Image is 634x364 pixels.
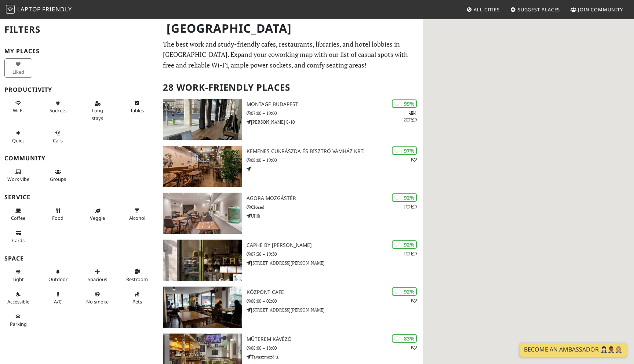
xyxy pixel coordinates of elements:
[163,39,418,70] p: The best work and study-friendly cafes, restaurants, libraries, and hotel lobbies in [GEOGRAPHIC_...
[6,3,72,16] a: LaptopFriendly LaptopFriendly
[10,321,27,327] span: Parking
[123,205,151,224] button: Alcohol
[247,345,423,352] p: 08:00 – 18:00
[50,176,66,182] span: Group tables
[44,266,72,285] button: Outdoor
[518,6,560,13] span: Suggest Places
[158,146,423,187] a: Kemenes Cukrászda és Bisztró Vámház krt. | 97% 1 Kemenes Cukrászda és Bisztró Vámház krt. 08:00 –...
[84,205,112,224] button: Veggie
[4,310,32,330] button: Parking
[247,110,423,117] p: 07:00 – 19:00
[247,353,423,360] p: Tavaszmező u.
[84,288,112,307] button: No smoke
[4,48,154,55] h3: My Places
[247,195,423,201] h3: AGORA Mozgástér
[163,193,242,234] img: AGORA Mozgástér
[4,266,32,285] button: Light
[44,166,72,185] button: Groups
[7,298,29,305] span: Accessible
[4,288,32,307] button: Accessible
[123,97,151,117] button: Tables
[12,276,24,283] span: Natural light
[86,298,109,305] span: Smoke free
[54,298,62,305] span: Air conditioned
[247,336,423,342] h3: Műterem Kávézó
[247,251,423,258] p: 07:30 – 19:30
[247,289,423,295] h3: Központ Cafe
[4,155,154,162] h3: Community
[158,99,423,140] a: Montage Budapest | 99% 123 Montage Budapest 07:00 – 19:00 [PERSON_NAME] 8-10
[6,5,15,14] img: LaptopFriendly
[53,137,63,144] span: Video/audio calls
[163,240,242,281] img: Caphe by Hai Nam
[4,166,32,185] button: Work vibe
[474,6,500,13] span: All Cities
[4,227,32,247] button: Cards
[410,297,417,304] p: 1
[130,107,144,114] span: Work-friendly tables
[158,240,423,281] a: Caphe by Hai Nam | 92% 11 Caphe by [PERSON_NAME] 07:30 – 19:30 [STREET_ADDRESS][PERSON_NAME]
[12,237,25,244] span: Credit cards
[44,288,72,307] button: A/C
[4,97,32,117] button: Wi-Fi
[4,205,32,224] button: Coffee
[4,255,154,262] h3: Space
[410,344,417,351] p: 1
[247,298,423,305] p: 08:00 – 02:00
[7,176,29,182] span: People working
[50,107,66,114] span: Power sockets
[161,18,421,39] h1: [GEOGRAPHIC_DATA]
[247,148,423,154] h3: Kemenes Cukrászda és Bisztró Vámház krt.
[44,127,72,146] button: Calls
[163,99,242,140] img: Montage Budapest
[392,99,417,108] div: | 99%
[42,5,72,13] span: Friendly
[92,107,103,121] span: Long stays
[247,204,423,211] p: Closed
[392,146,417,155] div: | 97%
[88,276,107,283] span: Spacious
[247,306,423,313] p: [STREET_ADDRESS][PERSON_NAME]
[392,240,417,249] div: | 92%
[4,86,154,93] h3: Productivity
[247,242,423,248] h3: Caphe by [PERSON_NAME]
[247,259,423,266] p: [STREET_ADDRESS][PERSON_NAME]
[404,203,417,210] p: 1 1
[129,215,145,221] span: Alcohol
[84,266,112,285] button: Spacious
[11,215,25,221] span: Coffee
[123,266,151,285] button: Restroom
[13,107,23,114] span: Stable Wi-Fi
[404,250,417,257] p: 1 1
[392,334,417,343] div: | 83%
[247,212,423,219] p: Üllői
[163,146,242,187] img: Kemenes Cukrászda és Bisztró Vámház krt.
[52,215,63,221] span: Food
[568,3,626,16] a: Join Community
[4,18,154,41] h2: Filters
[247,101,423,108] h3: Montage Budapest
[44,205,72,224] button: Food
[4,127,32,146] button: Quiet
[158,193,423,234] a: AGORA Mozgástér | 92% 11 AGORA Mozgástér Closed Üllői
[392,287,417,296] div: | 92%
[247,157,423,164] p: 08:00 – 19:00
[12,137,24,144] span: Quiet
[404,109,417,123] p: 1 2 3
[123,288,151,307] button: Pets
[507,3,563,16] a: Suggest Places
[84,97,112,124] button: Long stays
[90,215,105,221] span: Veggie
[520,343,627,357] a: Become an Ambassador 🤵🏻‍♀️🤵🏾‍♂️🤵🏼‍♀️
[126,276,148,283] span: Restroom
[463,3,503,16] a: All Cities
[132,298,142,305] span: Pet friendly
[4,194,154,201] h3: Service
[163,76,418,99] h2: 28 Work-Friendly Places
[48,276,68,283] span: Outdoor area
[410,156,417,163] p: 1
[247,119,423,125] p: [PERSON_NAME] 8-10
[158,287,423,328] a: Központ Cafe | 92% 1 Központ Cafe 08:00 – 02:00 [STREET_ADDRESS][PERSON_NAME]
[44,97,72,117] button: Sockets
[578,6,623,13] span: Join Community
